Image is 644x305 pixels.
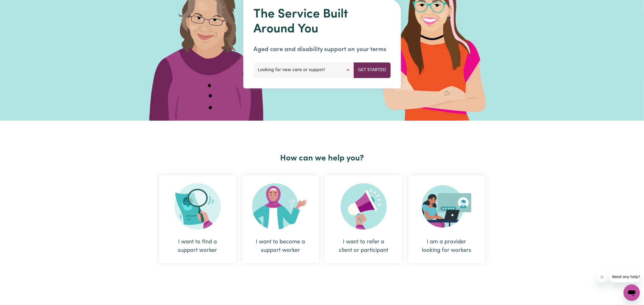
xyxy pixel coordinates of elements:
p: Aged care and disability support on your terms [253,45,391,54]
img: Become Worker [252,183,309,230]
div: I want to refer a client or participant [338,238,390,255]
img: Provider [422,183,472,230]
div: I am a provider looking for workers [408,175,485,263]
iframe: Message from company [609,271,640,282]
button: Looking for new care or support [253,62,354,78]
span: Need any help? [3,4,31,8]
img: Search [175,183,221,230]
iframe: Button to launch messaging window [623,284,640,301]
div: I want to find a support worker [171,238,224,255]
iframe: Close message [597,272,607,282]
div: I want to find a support worker [159,175,236,263]
div: I want to refer a client or participant [325,175,402,263]
div: I am a provider looking for workers [421,238,473,255]
button: Get Started [353,62,391,78]
div: I want to become a support worker [254,238,307,255]
h1: The Service Built Around You [253,7,391,37]
h2: How can we help you? [156,154,488,163]
div: I want to become a support worker [242,175,319,263]
img: Refer [341,183,387,230]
